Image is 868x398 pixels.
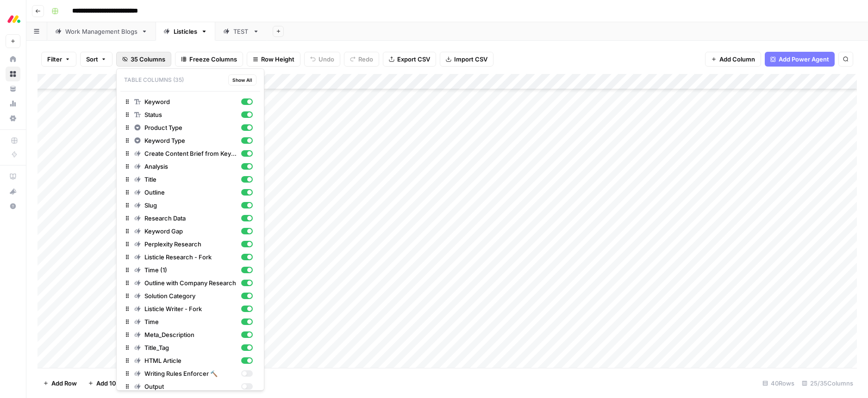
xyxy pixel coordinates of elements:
span: HTML Article [144,356,237,365]
span: Outline with Company Research [144,278,237,288]
button: Freeze Columns [175,52,243,67]
a: Your Data [6,81,20,96]
button: Show All [228,74,256,86]
span: Analysis [144,162,237,171]
span: Add 10 Rows [96,379,133,388]
span: Solution Category [144,291,237,300]
span: Title_Tag [144,343,237,352]
div: 25/35 Columns [798,376,857,391]
span: Listicle Writer - Fork [144,304,237,313]
button: Row Height [247,52,300,67]
span: Show All [232,76,252,84]
button: Undo [304,52,340,67]
a: TEST [215,22,267,41]
span: Slug [144,201,237,210]
p: Table Columns (35) [120,73,260,87]
span: Add Power Agent [779,55,829,64]
span: Row Height [261,55,294,64]
button: Add Column [705,52,761,67]
span: Status [144,110,237,119]
a: Usage [6,96,20,111]
button: Add Row [37,376,82,391]
span: Keyword Gap [144,227,237,236]
button: Sort [80,52,112,67]
span: Redo [358,55,373,64]
span: Export CSV [397,55,430,64]
span: Keyword Type [144,136,237,145]
span: Keyword [144,97,237,106]
button: Workspace: Monday.com [6,7,20,31]
button: 35 Columns [116,52,171,67]
button: Redo [344,52,379,67]
div: 40 Rows [759,376,798,391]
a: Settings [6,111,20,126]
span: 35 Columns [131,55,165,64]
span: Meta_Description [144,330,237,339]
span: Writing Rules Enforcer 🔨 [144,369,237,378]
a: Listicles [156,22,215,41]
div: Listicles [174,27,197,36]
a: Browse [6,67,20,81]
span: Product Type [144,123,237,132]
div: TEST [233,27,249,36]
button: Add 10 Rows [82,376,139,391]
div: What's new? [6,184,20,198]
button: Help + Support [6,199,20,214]
button: Filter [41,52,76,67]
a: Work Management Blogs [47,22,156,41]
span: Add Row [51,379,77,388]
span: Perplexity Research [144,239,237,249]
button: Import CSV [440,52,493,67]
span: Time (1) [144,265,237,275]
div: Work Management Blogs [65,27,137,36]
button: Export CSV [383,52,436,67]
span: Listicle Research - Fork [144,252,237,262]
div: 35 Columns [116,68,264,391]
span: Time [144,317,237,326]
span: Filter [47,55,62,64]
span: Import CSV [454,55,487,64]
img: Monday.com Logo [6,11,22,27]
button: What's new? [6,184,20,199]
span: Add Column [719,55,755,64]
button: Add Power Agent [765,52,835,67]
span: Create Content Brief from Keyword - Fork [144,149,237,158]
span: Sort [86,55,98,64]
span: Title [144,175,237,184]
a: Home [6,52,20,67]
span: Freeze Columns [189,55,237,64]
a: AirOps Academy [6,169,20,184]
span: Research Data [144,214,237,223]
span: Output [144,382,237,391]
span: Undo [318,55,334,64]
span: Outline [144,188,237,197]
